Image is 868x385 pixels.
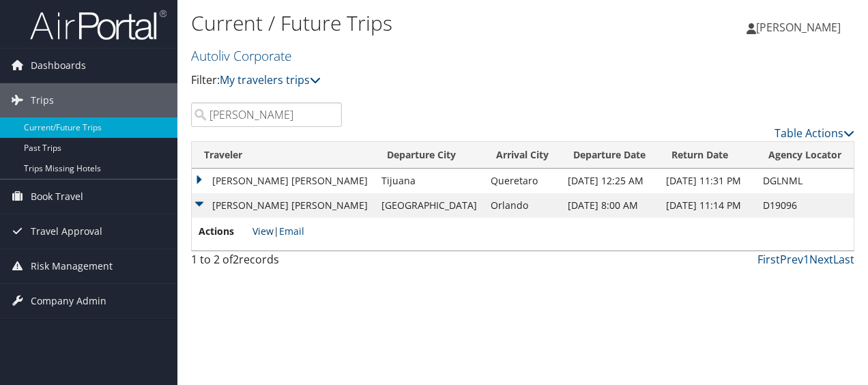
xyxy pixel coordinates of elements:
[192,193,375,218] td: [PERSON_NAME] [PERSON_NAME]
[31,284,106,318] span: Company Admin
[30,9,167,41] img: airportal-logo.png
[775,126,854,141] a: Table Actions
[756,142,854,169] th: Agency Locator: activate to sort column ascending
[484,193,561,218] td: Orlando
[31,83,54,117] span: Trips
[375,142,484,169] th: Departure City: activate to sort column ascending
[31,180,83,214] span: Book Travel
[191,251,342,274] div: 1 to 2 of records
[31,249,113,283] span: Risk Management
[233,252,239,267] span: 2
[561,193,659,218] td: [DATE] 8:00 AM
[809,252,833,267] a: Next
[375,193,484,218] td: [GEOGRAPHIC_DATA]
[252,225,274,238] a: View
[191,9,633,38] h1: Current / Future Trips
[659,142,756,169] th: Return Date: activate to sort column ascending
[191,102,342,127] input: Search Traveler or Arrival City
[192,169,375,193] td: [PERSON_NAME] [PERSON_NAME]
[833,252,854,267] a: Last
[375,169,484,193] td: Tijuana
[279,225,304,238] a: Email
[31,214,102,248] span: Travel Approval
[756,193,854,218] td: D19096
[561,142,659,169] th: Departure Date: activate to sort column descending
[484,142,561,169] th: Arrival City: activate to sort column ascending
[252,225,304,238] span: |
[757,252,780,267] a: First
[659,193,756,218] td: [DATE] 11:14 PM
[220,72,321,87] a: My travelers trips
[780,252,803,267] a: Prev
[191,72,633,89] p: Filter:
[191,46,295,65] a: Autoliv Corporate
[747,7,854,48] a: [PERSON_NAME]
[484,169,561,193] td: Queretaro
[31,48,86,83] span: Dashboards
[192,142,375,169] th: Traveler: activate to sort column ascending
[561,169,659,193] td: [DATE] 12:25 AM
[659,169,756,193] td: [DATE] 11:31 PM
[756,169,854,193] td: DGLNML
[199,224,250,239] span: Actions
[756,20,841,35] span: [PERSON_NAME]
[803,252,809,267] a: 1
